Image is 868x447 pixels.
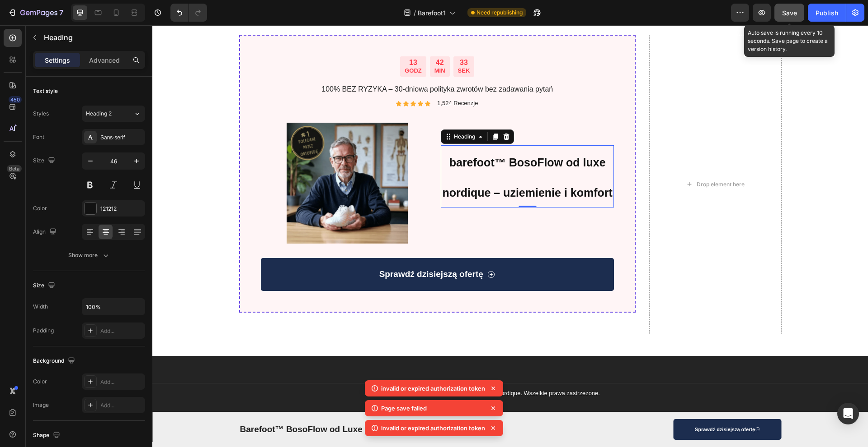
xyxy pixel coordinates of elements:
span: Need republishing [476,9,523,17]
div: Beta [7,165,22,172]
img: tab_domain_overview_orange.svg [24,52,32,60]
button: Show more [33,247,145,263]
div: Add... [100,401,143,410]
div: Size [33,155,57,167]
p: Settings [45,55,70,65]
input: Auto [82,299,145,315]
div: Background [33,355,77,367]
iframe: Design area [152,25,868,447]
div: Open Intercom Messenger [837,403,859,424]
p: GODZ [252,42,269,50]
span: / [414,8,416,18]
div: Styles [33,110,49,118]
p: invalid or expired authorization token [381,384,485,393]
span: Barefoot1 [418,8,446,18]
p: MIN [282,42,293,50]
div: Color [33,378,47,386]
div: 450 [9,96,22,103]
div: Publish [816,8,838,18]
div: Font [33,133,44,141]
span: Save [782,9,797,17]
h2: Rich Text Editor. Editing area: main [288,120,462,182]
div: 42 [282,33,293,42]
div: Undo/Redo [170,4,207,22]
div: Align [33,226,58,238]
strong: barefoot™ BosoFlow od luxe nordique – uziemienie i komfort [290,131,460,174]
p: Sprawdź dzisiejszą ofertę [227,244,331,255]
div: Add... [100,327,143,335]
div: Shape [33,429,62,442]
p: Advanced [89,55,120,65]
a: Sprawdź dzisiejszą ofertę [521,394,629,415]
p: invalid or expired authorization token [381,424,485,433]
div: Add... [100,378,143,386]
div: Keywords by Traffic [100,53,152,59]
p: 7 [59,7,63,18]
img: tab_keywords_by_traffic_grey.svg [90,52,97,60]
p: Heading [44,32,142,43]
img: logo_orange.svg [14,14,22,22]
p: Sprawdź dzisiejszą ofertę [542,401,603,407]
p: 100% BEZ RYZYKA – 30-dniowa polityka zwrotów bez zadawania pytań [109,60,461,69]
div: 33 [306,33,318,42]
div: Padding [33,327,54,335]
div: Color [33,204,47,212]
div: v 4.0.25 [25,14,44,22]
p: SEK [306,42,318,50]
p: Page save failed [381,404,427,413]
div: Size [33,280,57,292]
div: Image [33,401,49,409]
div: 13 [252,33,269,42]
img: website_grey.svg [14,23,22,31]
div: Width [33,303,48,311]
button: Publish [808,4,846,22]
p: 1,524 Recenzje [285,74,325,82]
div: Drop element here [544,156,592,163]
a: Sprawdź dzisiejszą ofertę [108,233,462,266]
span: Heading 2 [86,110,112,118]
button: 7 [4,4,67,22]
div: Text style [33,87,58,95]
div: Domain: [DOMAIN_NAME] [24,23,99,31]
button: Heading 2 [82,106,145,122]
div: Sans-serif [100,134,143,142]
button: Save [774,4,804,22]
div: Domain Overview [34,53,81,59]
div: Show more [68,251,110,260]
p: Prawa autorskie © 2024 Luxenordique. Wszelkie prawa zastrzeżone. [88,364,628,372]
div: Heading [300,107,325,115]
img: gempages_580784193739424264-636fca0e-32a5-4a38-9ab4-46796a2071df.png [134,97,255,218]
div: 121212 [100,205,143,213]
